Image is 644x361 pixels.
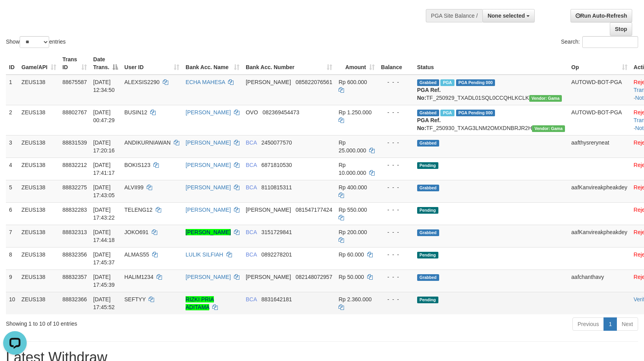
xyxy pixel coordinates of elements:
span: ALVII99 [124,184,144,191]
td: aafKanvireakpheakdey [568,225,630,247]
th: Trans ID: activate to sort column ascending [59,52,90,75]
td: 5 [6,180,18,202]
span: BCA [246,229,257,235]
td: ZEUS138 [18,225,59,247]
span: [DATE] 17:44:18 [93,229,115,243]
span: 88832212 [63,162,87,168]
td: ZEUS138 [18,105,59,135]
span: Grabbed [417,110,439,116]
td: 4 [6,158,18,180]
button: None selected [482,9,535,22]
td: 7 [6,225,18,247]
div: - - - [381,228,411,236]
span: Copy 2450077570 to clipboard [261,139,292,146]
th: Game/API: activate to sort column ascending [18,52,59,75]
a: 1 [604,317,617,331]
span: Copy 3151729841 to clipboard [261,229,292,235]
span: ALMAS55 [124,251,149,258]
div: - - - [381,183,411,191]
span: BCA [246,162,257,168]
label: Show entries [6,36,66,48]
a: Stop [610,22,632,36]
span: 88832366 [63,296,87,302]
select: Showentries [20,36,49,48]
a: Previous [572,317,604,331]
span: 88675587 [63,79,87,85]
span: Rp 50.000 [339,274,364,280]
th: Bank Acc. Name: activate to sort column ascending [182,52,243,75]
td: ZEUS138 [18,247,59,269]
td: 10 [6,292,18,314]
span: 88832313 [63,229,87,235]
span: Copy 082148072957 to clipboard [296,274,332,280]
span: Rp 10.000.000 [339,162,366,176]
div: - - - [381,295,411,303]
div: - - - [381,139,411,147]
th: Status [414,52,568,75]
td: ZEUS138 [18,269,59,292]
input: Search: [582,36,638,48]
span: [DATE] 17:45:39 [93,274,115,288]
div: - - - [381,251,411,258]
span: Grabbed [417,185,439,191]
th: User ID: activate to sort column ascending [121,52,182,75]
span: None selected [488,13,525,19]
span: Rp 550.000 [339,207,367,213]
td: 1 [6,75,18,105]
span: 88832357 [63,274,87,280]
a: [PERSON_NAME] [186,184,231,191]
span: ALEXSIS2290 [124,79,160,85]
th: Bank Acc. Number: activate to sort column ascending [243,52,335,75]
a: LULIK SILFIAH [186,251,223,258]
span: [DATE] 00:47:29 [93,109,115,123]
td: aafKanvireakpheakdey [568,180,630,202]
a: [PERSON_NAME] [186,162,231,168]
td: AUTOWD-BOT-PGA [568,105,630,135]
a: [PERSON_NAME] [186,207,231,213]
th: Balance [378,52,414,75]
span: Marked by aafsreyleap [440,110,454,116]
span: Grabbed [417,274,439,281]
th: ID [6,52,18,75]
span: HALIM1234 [124,274,153,280]
a: [PERSON_NAME] [186,139,231,146]
span: SEFTYY [124,296,145,302]
span: BUSIN12 [124,109,147,115]
span: BCA [246,184,257,191]
span: 88832283 [63,207,87,213]
div: Showing 1 to 10 of 10 entries [6,317,263,328]
a: [PERSON_NAME] [186,109,231,115]
td: ZEUS138 [18,180,59,202]
span: Copy 8110815311 to clipboard [261,184,292,191]
label: Search: [561,36,638,48]
span: Rp 600.000 [339,79,367,85]
span: [PERSON_NAME] [246,79,291,85]
span: Marked by aafpengsreynich [440,79,454,86]
div: - - - [381,206,411,214]
td: aafchanthavy [568,269,630,292]
span: Rp 25.000.000 [339,139,366,154]
span: [DATE] 12:34:50 [93,79,115,93]
td: ZEUS138 [18,292,59,314]
td: 3 [6,135,18,158]
span: [DATE] 17:43:22 [93,207,115,221]
span: Vendor URL: https://trx31.1velocity.biz [532,125,565,132]
span: OVO [246,109,258,115]
span: Rp 60.000 [339,251,364,258]
span: [DATE] 17:43:05 [93,184,115,198]
span: [PERSON_NAME] [246,207,291,213]
span: Pending [417,162,438,169]
button: Open LiveChat chat widget [3,3,27,27]
div: - - - [381,108,411,116]
td: ZEUS138 [18,202,59,225]
span: 88832356 [63,251,87,258]
span: BCA [246,139,257,146]
td: ZEUS138 [18,75,59,105]
td: ZEUS138 [18,158,59,180]
span: PGA Pending [456,79,495,86]
span: Pending [417,297,438,303]
span: Rp 400.000 [339,184,367,191]
span: Rp 200.000 [339,229,367,235]
a: Run Auto-Refresh [570,9,632,22]
span: BCA [246,251,257,258]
